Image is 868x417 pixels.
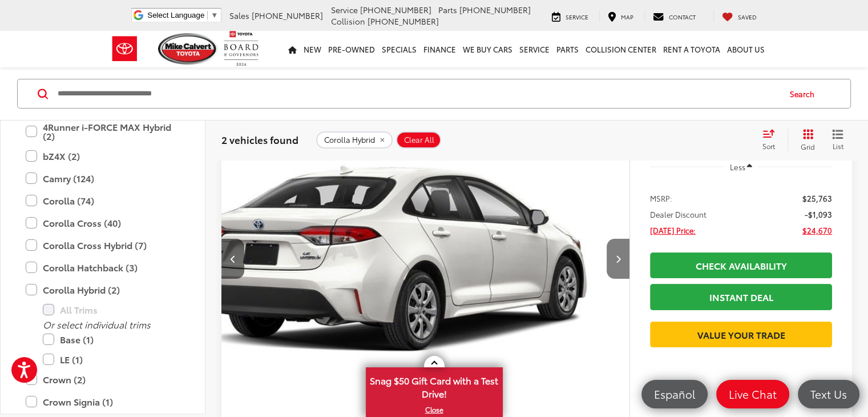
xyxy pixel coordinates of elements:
[221,133,298,146] span: 2 vehicles found
[801,142,815,151] span: Grid
[650,209,706,220] span: Dealer Discount
[805,387,853,401] span: Text Us
[331,15,365,27] span: Collision
[724,157,758,177] button: Less
[300,31,325,67] a: New
[788,129,823,151] button: Grid View
[644,10,704,22] a: Contact
[669,13,696,21] span: Contact
[553,31,582,67] a: Parts
[43,330,180,350] label: Base (1)
[716,380,789,408] a: Live Chat
[648,387,701,401] span: Español
[543,10,597,22] a: Service
[650,284,832,310] a: Instant Deal
[582,31,660,67] a: Collision Center
[650,224,696,236] span: [DATE] Price:
[252,10,323,21] span: [PHONE_NUMBER]
[147,11,218,19] a: Select Language​
[650,322,832,347] a: Value Your Trade
[56,80,779,107] input: Search by Make, Model, or Keyword
[378,31,420,67] a: Specials
[599,10,642,22] a: Map
[621,13,633,21] span: Map
[779,79,831,108] button: Search
[802,193,832,204] span: $25,763
[26,117,180,146] label: 4Runner i-FORCE MAX Hybrid (2)
[158,33,219,65] img: Mike Calvert Toyota
[459,31,516,67] a: WE BUY CARS
[187,105,596,412] img: 2025 Toyota Corolla Hybrid LE
[723,387,782,401] span: Live Chat
[207,11,208,19] span: ​
[26,146,180,166] label: bZ4X (2)
[823,129,852,151] button: List View
[325,31,378,67] a: Pre-Owned
[459,4,531,15] span: [PHONE_NUMBER]
[438,4,457,15] span: Parts
[26,235,180,255] label: Corolla Cross Hybrid (7)
[147,11,204,19] span: Select Language
[26,370,180,390] label: Crown (2)
[368,15,439,27] span: [PHONE_NUMBER]
[802,224,832,236] span: $24,670
[360,4,431,15] span: [PHONE_NUMBER]
[43,300,180,320] label: All Trims
[316,131,393,149] button: remove Corolla%20Hybrid
[187,105,596,412] a: 2025 Toyota Corolla Hybrid LE2025 Toyota Corolla Hybrid LE2025 Toyota Corolla Hybrid LE2025 Toyot...
[26,258,180,278] label: Corolla Hatchback (3)
[229,10,249,21] span: Sales
[650,252,832,278] a: Check Availability
[566,13,588,21] span: Service
[26,213,180,233] label: Corolla Cross (40)
[221,239,244,279] button: Previous image
[516,31,553,67] a: Service
[26,280,180,300] label: Corolla Hybrid (2)
[187,105,596,412] div: 2025 Toyota Corolla Hybrid LE 1
[26,392,180,412] label: Crown Signia (1)
[798,380,859,408] a: Text Us
[832,141,843,151] span: List
[805,209,832,220] span: -$1,093
[324,135,375,145] span: Corolla Hybrid
[43,350,180,370] label: LE (1)
[660,31,724,67] a: Rent a Toyota
[396,131,441,149] button: Clear All
[757,129,788,151] button: Select sort value
[650,193,672,204] span: MSRP:
[367,368,502,403] span: Snag $50 Gift Card with a Test Drive!
[641,380,708,408] a: Español
[26,191,180,211] label: Corolla (74)
[103,30,146,67] img: Toyota
[420,31,459,67] a: Finance
[738,13,757,21] span: Saved
[607,239,629,279] button: Next image
[331,4,358,15] span: Service
[211,11,218,19] span: ▼
[762,141,775,151] span: Sort
[713,10,765,22] a: My Saved Vehicles
[729,162,745,172] span: Less
[285,31,300,67] a: Home
[43,318,151,331] i: Or select individual trims
[724,31,768,67] a: About Us
[26,169,180,189] label: Camry (124)
[404,135,434,145] span: Clear All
